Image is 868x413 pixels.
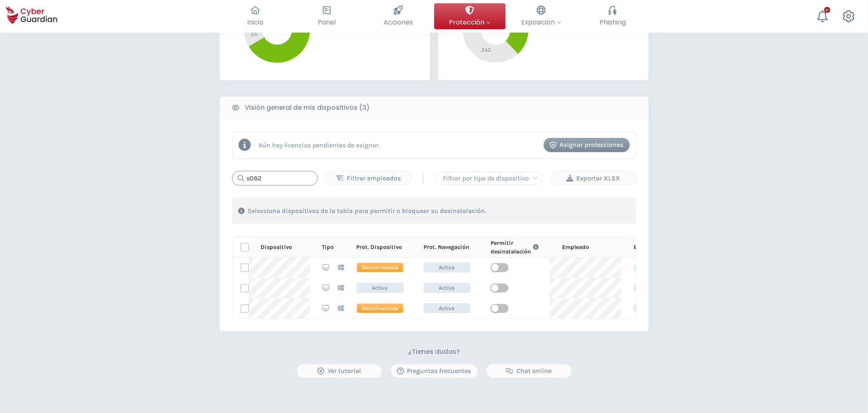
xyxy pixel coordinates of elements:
p: Selecciona dispositivos de la tabla para permitir o bloquear su desinstalación. [248,207,486,215]
button: Acciones [363,3,434,29]
button: Exportar XLSX [551,171,636,185]
span: Activa [357,283,404,293]
input: Buscar... [232,171,318,186]
span: Desconectada [357,303,404,313]
button: Ver tutorial [297,364,382,378]
div: Prot. Navegación [424,243,478,251]
span: Acciones [384,17,413,27]
span: Protección [449,17,491,27]
div: Empleado [562,243,621,251]
button: Filtrar empleados [326,171,412,185]
button: Protección [434,3,506,29]
button: Inicio [220,3,291,29]
button: Panel [291,3,363,29]
div: Chat online [493,366,565,376]
span: Activa [424,262,471,273]
div: Etiquetas [634,243,703,251]
div: Preguntas frecuentes [397,366,471,376]
div: Ver tutorial [303,366,376,376]
span: Exposición [522,17,561,27]
button: Link to FAQ information [531,239,541,256]
button: Preguntas frecuentes [390,364,478,378]
span: Inicio [247,17,263,27]
button: Phishing [577,3,649,29]
div: Tipo [322,243,344,251]
button: Exposición [506,3,577,29]
button: Chat online [486,364,572,378]
span: Activa [424,303,471,313]
button: Asignar protecciones [544,138,630,152]
span: Panel [318,17,336,27]
span: Activa [424,283,471,293]
div: Exportar XLSX [557,173,630,183]
div: + [824,7,830,13]
div: Permitir desinstalación [491,239,550,256]
b: Visión general de mis dispositivos (3) [245,103,370,113]
h3: ¿Tienes dudas? [408,348,460,356]
span: Desconectada [357,262,404,273]
div: Asignar protecciones [550,140,624,150]
div: Filtrar empleados [332,173,405,183]
div: Dispositivo [261,243,310,251]
p: Aún hay licencias pendientes de asignar. [259,141,380,149]
span: | [422,172,425,184]
div: Prot. Dispositivo [357,243,411,251]
span: Phishing [600,17,626,27]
